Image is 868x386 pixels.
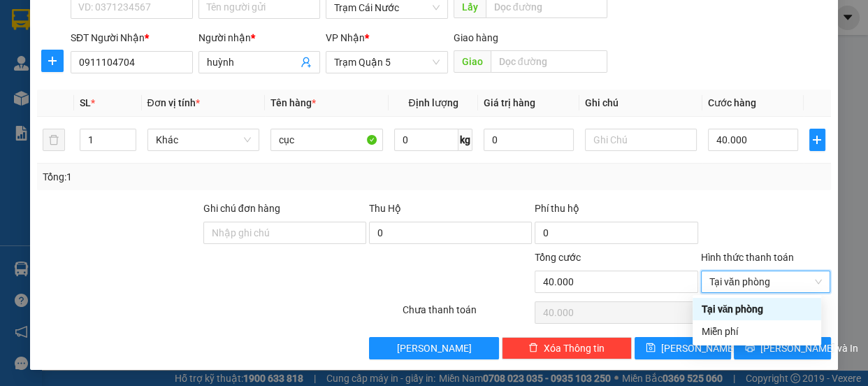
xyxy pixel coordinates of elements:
[708,97,756,108] span: Cước hàng
[10,90,83,107] div: 80.000
[635,337,731,359] button: save[PERSON_NAME]
[535,201,697,222] div: Phí thu hộ
[646,343,656,354] span: save
[43,169,336,185] div: Tổng: 1
[10,92,32,106] span: CR :
[528,343,538,354] span: delete
[270,97,316,108] span: Tên hàng
[401,302,534,327] div: Chưa thanh toán
[661,341,736,356] span: [PERSON_NAME]
[701,252,794,263] label: Hình thức thanh toán
[502,337,632,359] button: deleteXóa Thông tin
[91,62,243,82] div: 0387066751
[203,222,366,244] input: Ghi chú đơn hàng
[198,30,321,45] div: Người nhận
[760,341,858,356] span: [PERSON_NAME] và In
[80,97,91,108] span: SL
[745,343,755,354] span: printer
[203,203,280,214] label: Ghi chú đơn hàng
[579,90,703,117] th: Ghi chú
[270,129,383,151] input: VD: Bàn, Ghế
[809,129,825,151] button: plus
[43,129,65,151] button: delete
[91,13,124,28] span: Nhận:
[810,134,825,145] span: plus
[147,97,200,108] span: Đơn vị tính
[12,13,34,28] span: Gửi:
[454,32,498,43] span: Giao hàng
[71,30,193,45] div: SĐT Người Nhận
[408,97,458,108] span: Định lượng
[734,337,830,359] button: printer[PERSON_NAME] và In
[12,12,81,62] div: Trạm Cái Đôi Vàm
[326,32,365,43] span: VP Nhận
[369,337,499,359] button: [PERSON_NAME]
[454,50,491,73] span: Giao
[544,341,605,356] span: Xóa Thông tin
[491,50,607,73] input: Dọc đường
[41,50,64,72] button: plus
[458,129,472,151] span: kg
[585,129,697,151] input: Ghi Chú
[156,129,252,150] span: Khác
[709,271,823,292] span: Tại văn phòng
[42,55,63,66] span: plus
[301,57,312,68] span: user-add
[334,52,440,73] span: Trạm Quận 5
[535,252,581,263] span: Tổng cước
[369,203,401,214] span: Thu Hộ
[484,129,574,151] input: 0
[484,97,535,108] span: Giá trị hàng
[91,12,243,45] div: Bình Dương ([GEOGRAPHIC_DATA])
[397,341,472,356] span: [PERSON_NAME]
[91,45,243,62] div: a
